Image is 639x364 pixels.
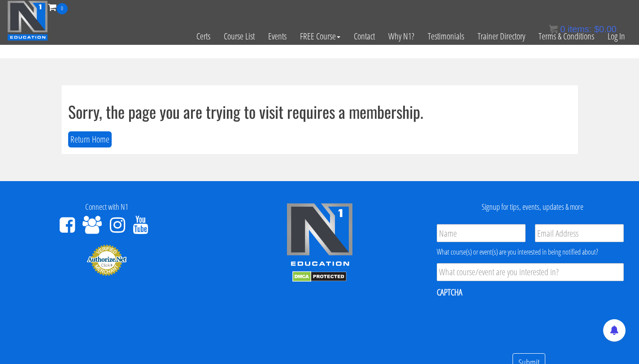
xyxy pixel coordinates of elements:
[261,14,293,58] a: Events
[347,14,382,58] a: Contact
[421,14,471,58] a: Testimonials
[57,3,68,14] span: 0
[549,24,617,34] a: 0 items: $0.00
[532,14,601,58] a: Terms & Conditions
[601,14,632,58] a: Log In
[568,24,591,34] span: items:
[293,14,347,58] a: FREE Course
[382,14,421,58] a: Why N1?
[7,0,48,41] img: n1-education
[286,203,353,269] img: n1-edu-logo
[471,14,532,58] a: Trainer Directory
[437,304,573,339] iframe: reCAPTCHA
[560,24,565,34] span: 0
[217,14,261,58] a: Course List
[48,1,68,13] a: 0
[68,131,112,148] button: Return Home
[535,224,624,242] input: Email Address
[7,203,206,212] h4: Connect with N1
[437,247,624,257] div: What course(s) or event(s) are you interested in being notified about?
[292,271,347,282] img: DMCA.com Protection Status
[87,244,127,276] img: Authorize.Net Merchant - Click to Verify
[437,263,624,281] input: What course/event are you interested in?
[68,103,571,121] h1: Sorry, the page you are trying to visit requires a membership.
[190,14,217,58] a: Certs
[594,24,617,34] bdi: 0.00
[594,24,599,34] span: $
[549,25,558,34] img: icon11.png
[437,224,526,242] input: Name
[437,286,462,298] label: CAPTCHA
[433,203,632,212] h4: Signup for tips, events, updates & more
